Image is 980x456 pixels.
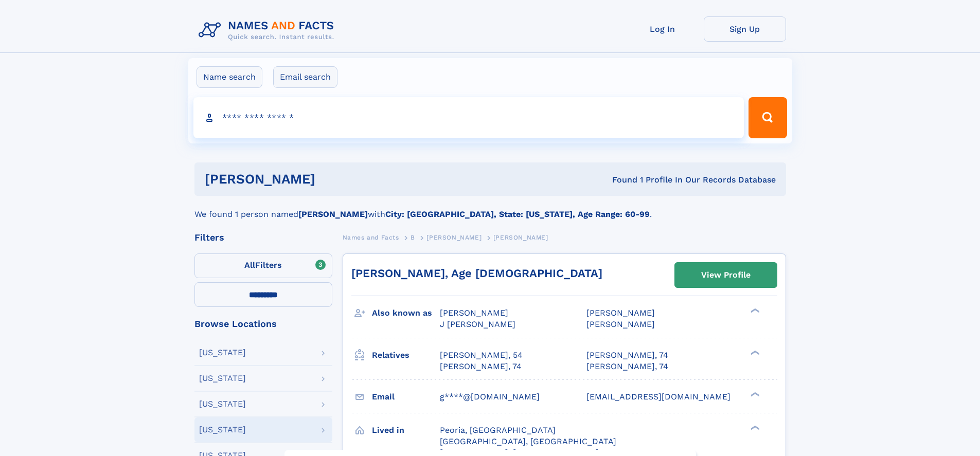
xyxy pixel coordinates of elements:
h1: [PERSON_NAME] [205,173,464,186]
span: [EMAIL_ADDRESS][DOMAIN_NAME] [586,392,730,402]
div: ❯ [748,424,760,431]
a: Names and Facts [343,231,399,244]
label: Name search [197,66,262,88]
h3: Relatives [372,346,440,364]
div: [US_STATE] [199,426,246,434]
div: ❯ [748,307,760,314]
label: Filters [194,253,332,278]
div: [US_STATE] [199,374,246,382]
span: [PERSON_NAME] [426,234,482,241]
a: [PERSON_NAME], 74 [586,361,668,372]
div: [US_STATE] [199,349,246,357]
span: Peoria, [GEOGRAPHIC_DATA] [440,425,556,435]
span: [PERSON_NAME] [440,308,508,318]
span: [PERSON_NAME] [586,308,655,318]
h3: Email [372,388,440,406]
div: ❯ [748,391,760,397]
span: [GEOGRAPHIC_DATA], [GEOGRAPHIC_DATA] [440,436,616,446]
div: [US_STATE] [199,400,246,408]
a: View Profile [675,263,777,287]
a: [PERSON_NAME], 74 [440,361,522,372]
a: Log In [621,16,704,42]
div: We found 1 person named with . [194,196,786,221]
h3: Lived in [372,422,440,439]
div: Found 1 Profile In Our Records Database [464,174,776,186]
span: B [411,234,415,241]
span: [PERSON_NAME] [493,234,548,241]
b: City: [GEOGRAPHIC_DATA], State: [US_STATE], Age Range: 60-99 [385,209,650,219]
div: View Profile [701,263,751,287]
label: Email search [273,66,337,88]
a: B [411,231,415,244]
a: Sign Up [704,16,786,42]
span: [PERSON_NAME] [586,319,655,329]
h3: Also known as [372,304,440,322]
div: ❯ [748,349,760,356]
a: [PERSON_NAME], 54 [440,350,523,361]
a: [PERSON_NAME], Age [DEMOGRAPHIC_DATA] [351,267,602,280]
img: Logo Names and Facts [194,16,343,44]
div: Filters [194,233,332,242]
span: J [PERSON_NAME] [440,319,515,329]
b: [PERSON_NAME] [298,209,368,219]
input: search input [193,97,744,138]
div: Browse Locations [194,319,332,329]
span: All [244,260,255,270]
button: Search Button [749,97,787,138]
a: [PERSON_NAME] [426,231,482,244]
a: [PERSON_NAME], 74 [586,350,668,361]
